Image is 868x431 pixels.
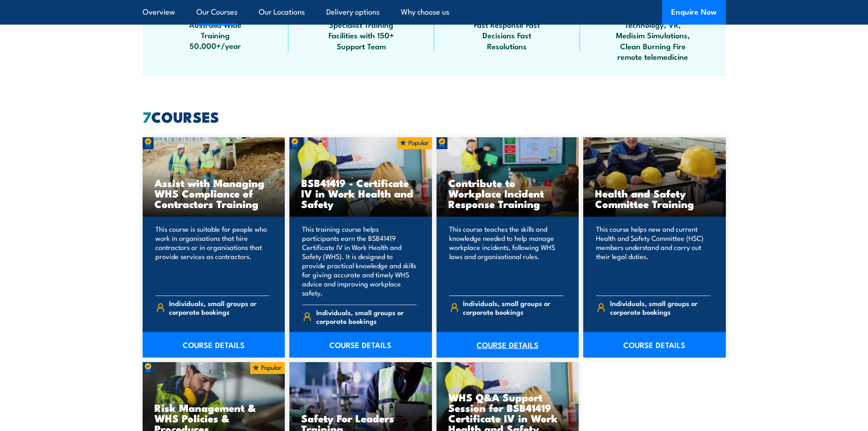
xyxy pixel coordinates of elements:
span: Fast Response Fast Decisions Fast Resolutions [466,19,548,51]
h3: Contribute to Workplace Incident Response Training [448,177,567,209]
span: Individuals, small groups or corporate bookings [610,299,710,316]
p: This course helps new and current Health and Safety Committee (HSC) members understand and carry ... [596,224,710,288]
a: COURSE DETAILS [289,332,432,358]
a: COURSE DETAILS [437,332,579,358]
a: COURSE DETAILS [583,332,726,358]
strong: 7 [143,105,151,128]
span: Specialist Training Facilities with 150+ Support Team [320,19,402,51]
span: Individuals, small groups or corporate bookings [169,299,269,316]
h2: COURSES [143,110,726,123]
p: This training course helps participants earn the BSB41419 Certificate IV in Work Health and Safet... [302,224,416,297]
span: Australia Wide Training 50,000+/year [175,19,257,51]
p: This course is suitable for people who work in organisations that hire contractors or in organisa... [155,224,270,288]
a: COURSE DETAILS [143,332,285,358]
span: Technology, VR, Medisim Simulations, Clean Burning Fire remote telemedicine [612,19,694,62]
span: Individuals, small groups or corporate bookings [463,299,563,316]
h3: BSB41419 - Certificate IV in Work Health and Safety [301,177,420,209]
p: This course teaches the skills and knowledge needed to help manage workplace incidents, following... [449,224,564,288]
h3: Assist with Managing WHS Compliance of Contractors Training [154,177,273,209]
span: Individuals, small groups or corporate bookings [316,308,416,325]
h3: Health and Safety Committee Training [595,188,714,209]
